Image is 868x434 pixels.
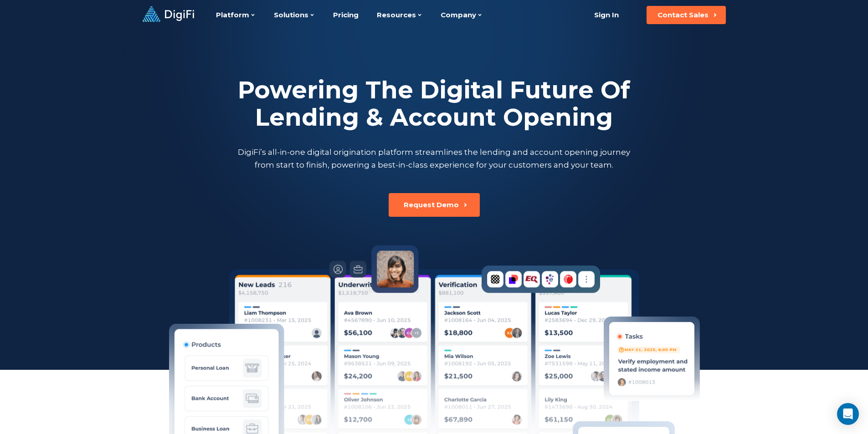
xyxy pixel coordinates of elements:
div: Request Demo [404,200,459,209]
h2: Powering The Digital Future Of Lending & Account Opening [236,77,632,131]
a: Sign In [583,6,630,24]
button: Request Demo [389,193,480,217]
div: Open Intercom Messenger [837,403,859,425]
p: DigiFi’s all-in-one digital origination platform streamlines the lending and account opening jour... [236,146,632,171]
button: Contact Sales [647,6,726,24]
div: Contact Sales [657,10,709,20]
